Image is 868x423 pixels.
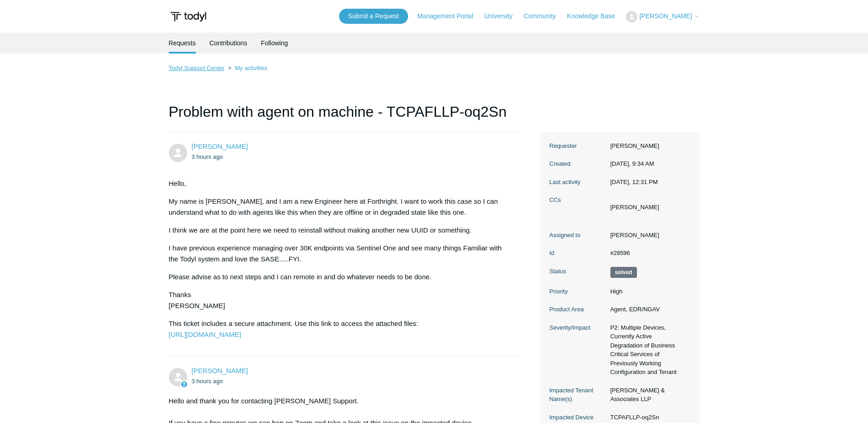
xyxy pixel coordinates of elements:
[550,287,606,296] dt: Priority
[523,11,565,21] a: Community
[417,11,482,21] a: Management Portal
[169,65,226,71] li: Todyl Support Center
[610,203,659,212] li: Rolando Tamayo
[169,178,510,189] p: Hello,
[192,153,223,160] time: 10/02/2025, 09:34
[626,11,699,22] button: [PERSON_NAME]
[235,65,267,71] a: My activities
[484,11,521,21] a: University
[192,378,223,385] time: 10/02/2025, 09:37
[169,271,510,282] p: Please advise as to next steps and I can remote in and do whatever needs to be done.
[550,195,606,205] dt: CCs
[169,331,241,338] a: [URL][DOMAIN_NAME]
[550,231,606,240] dt: Assigned to
[169,101,519,132] h1: Problem with agent on machine - TCPAFLLP-oq2Sn
[169,33,196,54] li: Requests
[567,11,624,21] a: Knowledge Base
[610,179,658,185] time: 10/02/2025, 12:31
[169,196,510,218] p: My name is [PERSON_NAME], and I am a new Engineer here at Forthright. I want to work this case so...
[169,65,225,71] a: Todyl Support Center
[606,141,690,151] dd: [PERSON_NAME]
[192,367,248,374] span: Kris Haire
[339,9,408,24] a: Submit a Request
[261,33,288,54] a: Following
[192,142,248,150] span: Tom Carracino
[192,367,248,374] a: [PERSON_NAME]
[606,231,690,240] dd: [PERSON_NAME]
[169,289,510,311] p: Thanks [PERSON_NAME]
[169,243,510,265] p: I have previous experience managing over 30K endpoints via Sentinel One and see many things Famil...
[550,267,606,276] dt: Status
[550,249,606,258] dt: Id
[550,386,606,404] dt: Impacted Tenant Name(s)
[606,413,690,422] dd: TCPAFLLP-oq2Sn
[610,267,637,278] span: This request has been solved
[606,287,690,296] dd: High
[226,65,267,71] li: My activities
[606,305,690,314] dd: Agent, EDR/NGAV
[169,225,510,236] p: I think we are at the point here we need to reinstall without making another new UUID or something.
[550,141,606,151] dt: Requester
[210,33,248,54] a: Contributions
[550,178,606,187] dt: Last activity
[639,12,692,20] span: [PERSON_NAME]
[169,318,510,340] p: This ticket includes a secure attachment. Use this link to access the attached files:
[550,159,606,168] dt: Created
[610,160,654,167] time: 10/02/2025, 09:34
[169,8,208,25] img: Todyl Support Center Help Center home page
[550,323,606,332] dt: Severity/Impact
[606,386,690,404] dd: [PERSON_NAME] & Associates LLP
[550,305,606,314] dt: Product Area
[192,142,248,150] a: [PERSON_NAME]
[606,249,690,258] dd: #28596
[606,323,690,377] dd: P2: Multiple Devices, Currently Active Degradation of Business Critical Services of Previously Wo...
